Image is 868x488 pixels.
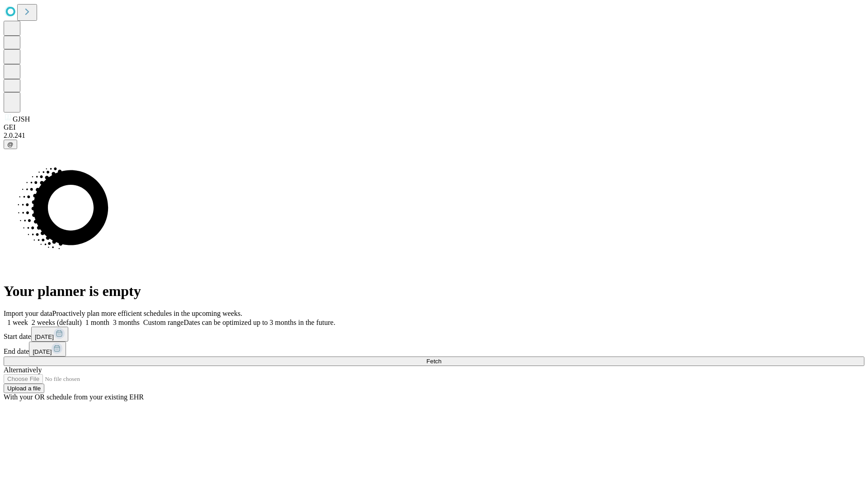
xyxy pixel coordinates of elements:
span: 1 week [7,319,28,326]
span: Dates can be optimized up to 3 months in the future. [184,319,335,326]
span: Proactively plan more efficient schedules in the upcoming weeks. [52,310,242,317]
span: 3 months [113,319,140,326]
span: 2 weeks (default) [32,319,82,326]
span: Import your data [4,310,52,317]
span: With your OR schedule from your existing EHR [4,393,144,401]
div: 2.0.241 [4,131,864,140]
span: [DATE] [35,333,54,340]
span: @ [7,141,14,148]
div: End date [4,342,864,357]
button: Upload a file [4,384,44,393]
span: Custom range [143,319,184,326]
div: GEI [4,123,864,131]
button: [DATE] [31,327,68,342]
button: [DATE] [29,342,66,357]
h1: Your planner is empty [4,283,864,300]
button: @ [4,140,17,149]
span: Alternatively [4,366,42,374]
button: Fetch [4,357,864,366]
div: Start date [4,327,864,342]
span: [DATE] [33,348,52,355]
span: 1 month [85,319,109,326]
span: Fetch [426,358,441,365]
span: GJSH [13,115,30,123]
